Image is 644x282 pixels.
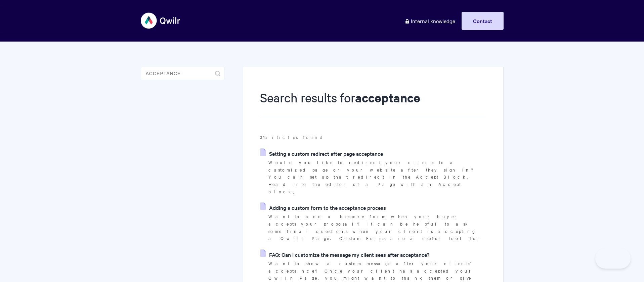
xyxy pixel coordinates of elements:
[595,248,631,269] iframe: Toggle Customer Support
[268,213,486,242] p: Want to add a bespoke form when your buyer accepts your proposal? It can be helpful to ask some f...
[141,67,224,80] input: Search
[260,249,429,260] a: FAQ: Can I customize the message my client sees after acceptance?
[268,159,486,195] p: Would you like to redirect your clients to a customized page or your website after they sign in? ...
[399,12,460,30] a: Internal knowledge
[141,8,181,33] img: Qwilr Help Center
[260,134,486,141] p: articles found
[355,89,420,106] strong: acceptance
[260,202,386,213] a: Adding a custom form to the acceptance process
[462,12,504,30] a: Contact
[260,89,486,118] h1: Search results for
[260,148,383,158] a: Setting a custom redirect after page acceptance
[260,134,265,140] strong: 21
